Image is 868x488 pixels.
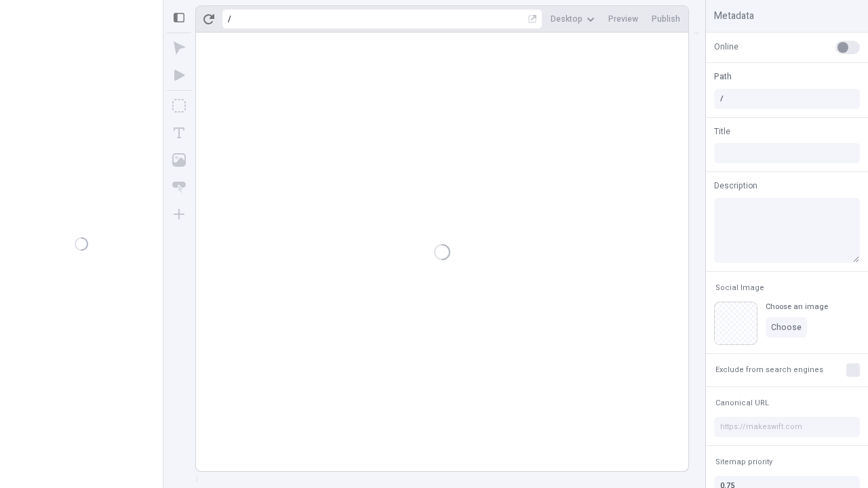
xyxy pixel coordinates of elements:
span: Choose [771,322,802,333]
span: Path [714,70,732,83]
span: Preview [608,14,638,24]
div: Choose an image [766,302,828,312]
span: Canonical URL [715,398,769,408]
span: Exclude from search engines [715,365,823,375]
span: Publish [652,14,680,24]
button: Text [167,121,191,145]
button: Choose [766,317,807,338]
span: Sitemap priority [715,457,772,467]
button: Button [167,175,191,199]
button: Image [167,148,191,172]
button: Social Image [713,280,767,296]
button: Desktop [545,9,600,29]
button: Canonical URL [713,395,772,411]
button: Box [167,94,191,118]
span: Online [714,41,738,53]
button: Exclude from search engines [713,362,826,378]
input: https://makeswift.com [714,417,860,437]
span: Desktop [551,14,583,24]
span: Title [714,125,730,138]
button: Sitemap priority [713,454,775,470]
button: Preview [603,9,644,29]
span: Description [714,180,757,192]
div: / [228,14,231,24]
button: Publish [646,9,686,29]
span: Social Image [715,283,764,293]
